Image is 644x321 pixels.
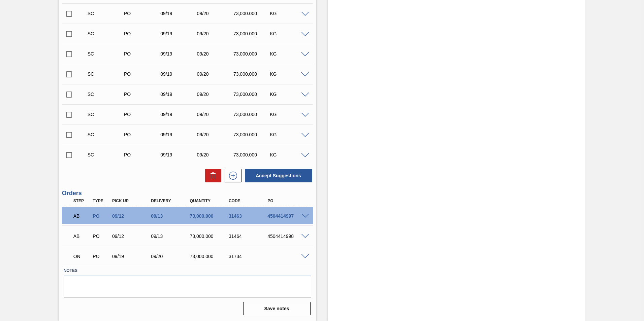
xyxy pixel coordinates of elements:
[159,112,199,117] div: 09/19/2025
[73,234,90,239] p: AB
[72,199,92,203] div: Step
[232,11,272,16] div: 73,000.000
[268,152,309,157] div: KG
[72,209,92,223] div: Awaiting Billing
[188,199,232,203] div: Quantity
[122,11,163,16] div: Purchase order
[195,92,236,97] div: 09/20/2025
[195,152,236,157] div: 09/20/2025
[202,169,221,182] div: Delete Suggestions
[72,249,92,264] div: Negotiating Order
[122,112,163,117] div: Purchase order
[232,132,272,137] div: 73,000.000
[221,169,241,182] div: New suggestion
[266,199,309,203] div: PO
[188,213,232,219] div: 73,000.000
[149,199,193,203] div: Delivery
[188,234,232,239] div: 73,000.000
[188,254,232,259] div: 73,000.000
[122,51,163,57] div: Purchase order
[72,229,92,244] div: Awaiting Billing
[266,234,309,239] div: 4504414998
[159,132,199,137] div: 09/19/2025
[195,51,236,57] div: 09/20/2025
[86,112,127,117] div: Suggestion Created
[159,92,199,97] div: 09/19/2025
[110,199,154,203] div: Pick up
[195,11,236,16] div: 09/20/2025
[159,71,199,77] div: 09/19/2025
[268,31,309,36] div: KG
[91,234,111,239] div: Purchase order
[268,112,309,117] div: KG
[86,31,127,36] div: Suggestion Created
[232,31,272,36] div: 73,000.000
[64,266,311,276] label: Notes
[86,132,127,137] div: Suggestion Created
[266,213,309,219] div: 4504414997
[268,132,309,137] div: KG
[159,11,199,16] div: 09/19/2025
[86,152,127,157] div: Suggestion Created
[122,31,163,36] div: Purchase order
[232,112,272,117] div: 73,000.000
[227,254,270,259] div: 31734
[91,213,111,219] div: Purchase order
[268,71,309,77] div: KG
[195,112,236,117] div: 09/20/2025
[195,132,236,137] div: 09/20/2025
[159,31,199,36] div: 09/19/2025
[227,234,270,239] div: 31464
[159,152,199,157] div: 09/19/2025
[91,199,111,203] div: Type
[268,11,309,16] div: KG
[195,31,236,36] div: 09/20/2025
[241,168,313,183] div: Accept Suggestions
[268,51,309,57] div: KG
[62,190,313,197] h3: Orders
[195,71,236,77] div: 09/20/2025
[110,213,154,219] div: 09/12/2025
[232,71,272,77] div: 73,000.000
[73,213,90,219] p: AB
[149,234,193,239] div: 09/13/2025
[122,132,163,137] div: Purchase order
[227,199,270,203] div: Code
[110,254,154,259] div: 09/19/2025
[110,234,154,239] div: 09/12/2025
[86,11,127,16] div: Suggestion Created
[122,71,163,77] div: Purchase order
[73,254,90,259] p: ON
[232,152,272,157] div: 73,000.000
[86,71,127,77] div: Suggestion Created
[243,302,311,315] button: Save notes
[86,51,127,57] div: Suggestion Created
[159,51,199,57] div: 09/19/2025
[227,213,270,219] div: 31463
[122,92,163,97] div: Purchase order
[268,92,309,97] div: KG
[149,213,193,219] div: 09/13/2025
[86,92,127,97] div: Suggestion Created
[122,152,163,157] div: Purchase order
[245,169,312,182] button: Accept Suggestions
[232,51,272,57] div: 73,000.000
[232,92,272,97] div: 73,000.000
[91,254,111,259] div: Purchase order
[149,254,193,259] div: 09/20/2025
